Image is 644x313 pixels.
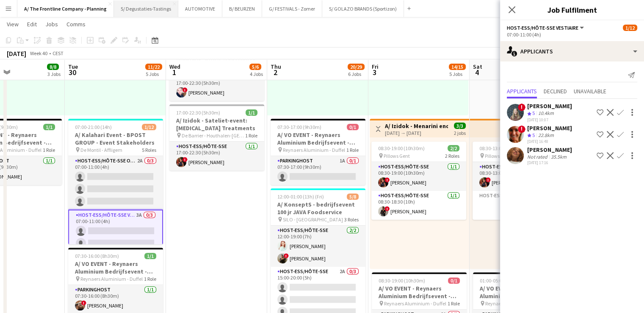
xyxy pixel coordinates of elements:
span: Applicants [507,88,537,94]
span: Reynaers Aluminium - Duffel [384,300,446,307]
span: View [7,20,19,28]
div: Not rated [527,154,549,160]
div: 07:00-21:00 (14h)1/12A/ Kalahari Event - BPOST GROUP - Event Stakeholders De Montil - Affligem5 R... [68,119,163,244]
span: Comms [66,20,86,28]
app-job-card: 08:30-13:00 (4h30m)1/1 Pillows Gent1 RoleHost-ess/Hôte-sse1/108:30-13:00 (4h30m)![PERSON_NAME]Hos... [473,142,567,220]
span: 17:00-22:30 (5h30m) [176,109,220,116]
h3: A/ Izidok - Sateliet-event: [MEDICAL_DATA] Treatments [169,117,264,132]
span: 12:00-01:00 (13h) (Fri) [277,193,324,200]
span: Week 40 [28,50,49,56]
button: A/ The Frontline Company - Planning [17,0,114,17]
a: Jobs [42,19,61,30]
span: 1/12 [623,25,637,31]
span: 0/1 [448,277,460,284]
app-card-role: Host-ess/Hôte-sse1/117:00-22:30 (5h30m)![PERSON_NAME] [169,72,264,101]
div: 6 Jobs [348,71,364,77]
span: 30 [67,67,78,77]
div: [DATE] 16:48 [527,139,572,144]
div: 22.8km [536,132,556,139]
span: ! [284,253,289,258]
span: ! [518,103,525,111]
span: Jobs [45,20,58,28]
span: 3 [370,67,379,77]
button: B/ BEURZEN [222,0,262,17]
span: 3/3 [454,123,466,129]
span: 2 Roles [445,153,459,159]
span: ! [182,87,188,92]
span: 1 Role [448,300,460,307]
span: 1 Role [346,147,359,153]
h3: A/ Kalahari Event - BPOST GROUP - Event Stakeholders [68,131,163,146]
button: G/ FESTIVALS - Zomer [262,0,322,17]
span: 08:30-19:00 (10h30m) [378,145,425,151]
button: S/ Degustaties-Tastings [114,0,178,17]
span: Reynaers Aluminium - Duffel [80,276,143,282]
h3: A/ VO EVENT - Reynaers Aluminium Bedrijfsevent - PARKING LEVERANCIERS - 29/09 tem 06/10 [68,260,163,275]
div: 5 Jobs [449,71,465,77]
div: [PERSON_NAME] [527,124,572,132]
span: 3 Roles [344,216,359,223]
span: Tue [68,63,78,70]
app-card-role: Host-ess/Hôte-sse1/117:00-22:30 (5h30m)![PERSON_NAME] [169,142,264,170]
button: S/ GOLAZO BRANDS (Sportizon) [322,0,404,17]
app-card-role: Host-ess/Hôte-sse Onthaal-Accueill2A0/307:00-11:00 (4h) [68,156,163,210]
div: CEST [53,50,64,56]
div: [PERSON_NAME] [527,146,572,154]
a: View [3,19,22,30]
div: 5 Jobs [146,71,162,77]
span: 5 Roles [142,147,156,153]
span: ! [81,300,86,305]
div: Applicants [500,41,644,61]
div: 35.5km [549,154,568,160]
a: Comms [63,19,89,30]
app-job-card: 07:30-17:00 (9h30m)0/1A/ VO EVENT - Reynaers Aluminium Bedrijfsevent - PARKING LEVERANCIERS - 29/... [271,119,365,185]
span: 08:30-19:00 (10h30m) [379,277,425,284]
span: 1 Role [245,132,257,139]
span: Unavailable [574,88,606,94]
span: ! [384,177,390,182]
div: 4 Jobs [250,71,263,77]
span: 11/22 [145,64,162,70]
span: 07:30-17:00 (9h30m) [277,124,321,130]
span: 14/15 [449,64,466,70]
app-card-role-placeholder: Host-ess/Hôte-sse [473,191,567,220]
span: SILO - [GEOGRAPHIC_DATA] [283,216,343,223]
span: 4 [472,67,482,77]
app-job-card: 17:00-22:30 (5h30m)1/1A/ Izidok - Sateliet-event: [MEDICAL_DATA] Treatments De Barrier - Houthale... [169,104,264,170]
span: 1 Role [144,276,156,282]
span: ! [182,157,188,162]
span: 20/29 [348,64,365,70]
span: 2/2 [448,145,459,151]
span: 1/12 [142,124,156,130]
span: 5/6 [249,64,261,70]
a: Edit [24,19,40,30]
div: [DATE] 10:07 [527,117,572,123]
span: ! [518,126,525,133]
span: Pillows Gent [485,153,511,159]
h3: A/ KonseptS - bedrijfsevent 100 jr JAVA Foodservice [271,201,365,216]
div: 2 jobs [454,129,466,136]
span: Fri [372,63,379,70]
span: De Montil - Affligem [80,147,122,153]
span: Host-ess/Hôte-sse Vestiaire [507,25,578,31]
div: [DATE] 17:16 [527,160,572,165]
span: Wed [169,63,180,70]
span: Declined [544,88,567,94]
span: Reynaers Aluminium - Duffel [485,300,547,307]
app-card-role: Host-ess/Hôte-sse1/108:30-19:00 (10h30m)![PERSON_NAME] [371,162,466,191]
span: 5 [532,132,535,138]
h3: Job Fulfilment [500,4,644,15]
app-card-role: Host-ess/Hôte-sse2/212:00-19:00 (7h)[PERSON_NAME]![PERSON_NAME] [271,226,365,267]
span: Sat [473,63,482,70]
app-card-role: Host-ess/Hôte-sse1/108:30-18:30 (10h)![PERSON_NAME] [371,191,466,220]
span: Thu [271,63,281,70]
span: Reynaers Aluminium - Duffel [283,147,345,153]
app-card-role: Parkinghost1A0/107:30-17:00 (9h30m) [271,156,365,185]
button: Host-ess/Hôte-sse Vestiaire [507,25,585,31]
div: [DATE] → [DATE] [385,130,448,136]
div: 3 Jobs [47,71,61,77]
app-card-role: Host-ess/Hôte-sse Vestiaire3A0/307:00-11:00 (4h) [68,210,163,265]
